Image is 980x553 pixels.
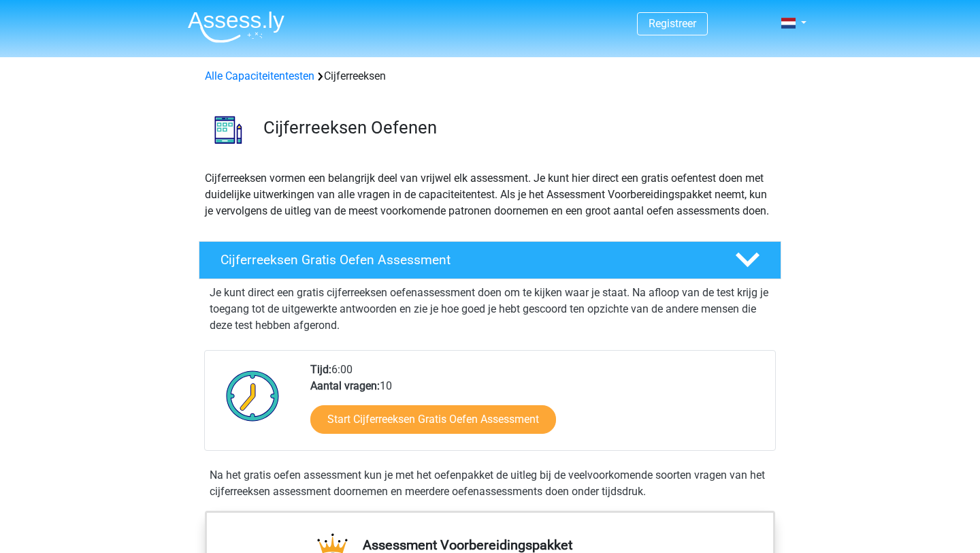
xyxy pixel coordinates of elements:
b: Aantal vragen: [310,379,380,392]
h4: Cijferreeksen Gratis Oefen Assessment [220,252,713,268]
b: Tijd: [310,363,331,376]
img: Klok [218,362,287,430]
p: Je kunt direct een gratis cijferreeksen oefenassessment doen om te kijken waar je staat. Na afloo... [210,285,770,334]
div: Na het gratis oefen assessment kun je met het oefenpakket de uitleg bij de veelvoorkomende soorte... [204,467,776,500]
h3: Cijferreeksen Oefenen [263,117,770,138]
div: Cijferreeksen [199,68,781,84]
a: Registreer [649,17,696,30]
img: cijferreeksen [199,101,257,159]
p: Cijferreeksen vormen een belangrijk deel van vrijwel elk assessment. Je kunt hier direct een grat... [205,170,775,219]
a: Alle Capaciteitentesten [205,69,314,82]
div: 6:00 10 [300,362,774,450]
a: Start Cijferreeksen Gratis Oefen Assessment [310,405,556,434]
a: Cijferreeksen Gratis Oefen Assessment [193,241,787,279]
img: Assessly [188,11,284,43]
